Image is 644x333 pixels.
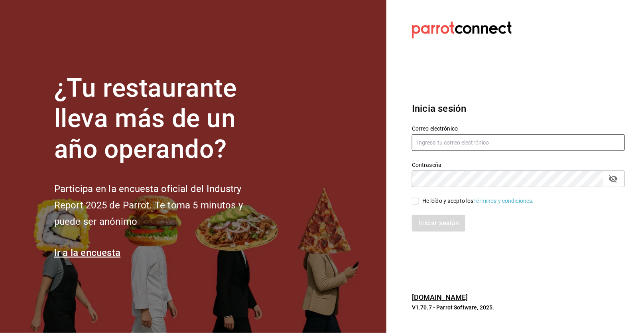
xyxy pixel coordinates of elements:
[474,198,534,204] a: Términos y condiciones.
[412,293,468,301] a: [DOMAIN_NAME]
[54,73,270,165] h1: ¿Tu restaurante lleva más de un año operando?
[412,126,625,131] label: Correo electrónico
[422,197,534,205] div: He leído y acepto los
[412,134,625,151] input: Ingresa tu correo electrónico
[412,101,625,116] h3: Inicia sesión
[412,162,625,168] label: Contraseña
[54,247,121,258] a: Ir a la encuesta
[412,303,625,311] p: V1.70.7 - Parrot Software, 2025.
[54,181,270,230] h2: Participa en la encuesta oficial del Industry Report 2025 de Parrot. Te toma 5 minutos y puede se...
[607,172,620,186] button: passwordField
